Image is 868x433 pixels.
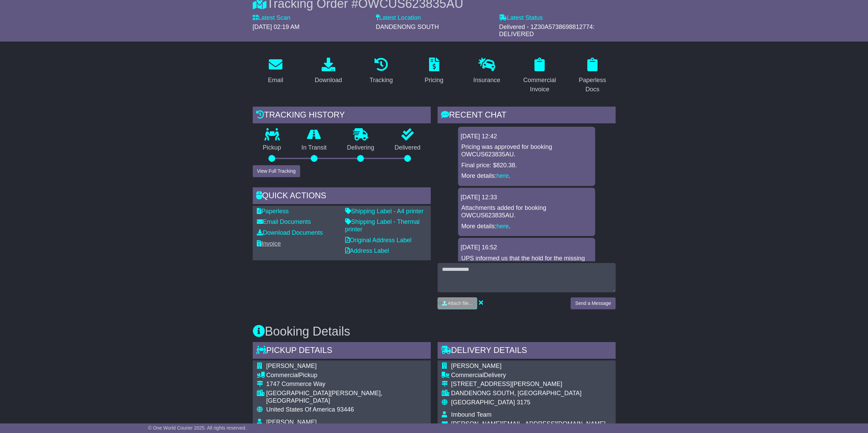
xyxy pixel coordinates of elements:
a: Tracking [365,55,397,87]
div: Tracking history [253,107,431,125]
div: [GEOGRAPHIC_DATA][PERSON_NAME], [GEOGRAPHIC_DATA] [266,390,427,404]
span: [DATE] 02:19 AM [253,24,300,30]
span: Commercial [266,372,299,378]
div: 1747 Commerce Way [266,381,427,388]
a: Invoice [257,240,281,247]
div: Delivery Details [438,342,616,360]
div: Pricing [425,76,443,85]
div: Quick Actions [253,187,431,206]
span: [PERSON_NAME] [266,419,317,426]
span: DANDENONG SOUTH [376,24,439,30]
div: Delivery [451,372,606,379]
span: [PERSON_NAME] [451,362,502,369]
h3: Booking Details [253,325,616,338]
p: More details: . [461,172,592,180]
div: Paperless Docs [574,76,611,94]
button: Send a Message [571,297,615,309]
div: Pickup [266,372,427,379]
p: Delivering [337,144,385,152]
a: Pricing [420,55,448,87]
p: More details: . [461,223,592,230]
span: [PERSON_NAME] [266,362,317,369]
a: Email [263,55,288,87]
p: UPS informed us that the hold for the missing POA (power of attorney) at the origin country has a... [461,255,592,299]
button: View Full Tracking [253,165,300,177]
span: © One World Courier 2025. All rights reserved. [148,425,247,431]
a: Email Documents [257,218,311,225]
div: [DATE] 12:33 [461,194,592,201]
p: Attachments added for booking OWCUS623835AU. [461,204,592,219]
div: Pickup Details [253,342,431,360]
span: 93446 [337,406,354,413]
div: Download [315,76,342,85]
label: Latest Status [499,14,543,22]
span: Commercial [451,372,484,378]
p: Delivered [384,144,431,152]
p: Final price: $820.38. [461,162,592,169]
div: DANDENONG SOUTH, [GEOGRAPHIC_DATA] [451,390,606,397]
a: here [497,172,509,179]
div: [STREET_ADDRESS][PERSON_NAME] [451,381,606,388]
span: Delivered - 1Z30A5738698812774: DELIVERED [499,24,594,38]
div: Email [268,76,283,85]
div: Insurance [473,76,500,85]
a: Download [310,55,347,87]
div: RECENT CHAT [438,107,616,125]
a: Original Address Label [345,237,412,244]
div: [DATE] 16:52 [461,244,592,251]
a: Commercial Invoice [517,55,563,96]
label: Latest Scan [253,14,291,22]
a: Paperless Docs [570,55,616,96]
label: Latest Location [376,14,421,22]
a: here [497,223,509,230]
p: Pricing was approved for booking OWCUS623835AU. [461,143,592,158]
a: Download Documents [257,229,323,236]
span: Imbound Team [451,411,492,418]
a: Paperless [257,208,289,215]
a: Shipping Label - Thermal printer [345,218,420,233]
a: Insurance [469,55,505,87]
p: Pickup [253,144,292,152]
span: [PERSON_NAME][EMAIL_ADDRESS][DOMAIN_NAME] [451,420,606,427]
span: 3175 [517,399,530,406]
span: [GEOGRAPHIC_DATA] [451,399,515,406]
div: [DATE] 12:42 [461,133,592,140]
span: United States Of America [266,406,335,413]
a: Shipping Label - A4 printer [345,208,424,215]
p: In Transit [291,144,337,152]
a: Address Label [345,247,389,254]
div: Commercial Invoice [521,76,558,94]
div: Tracking [369,76,393,85]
